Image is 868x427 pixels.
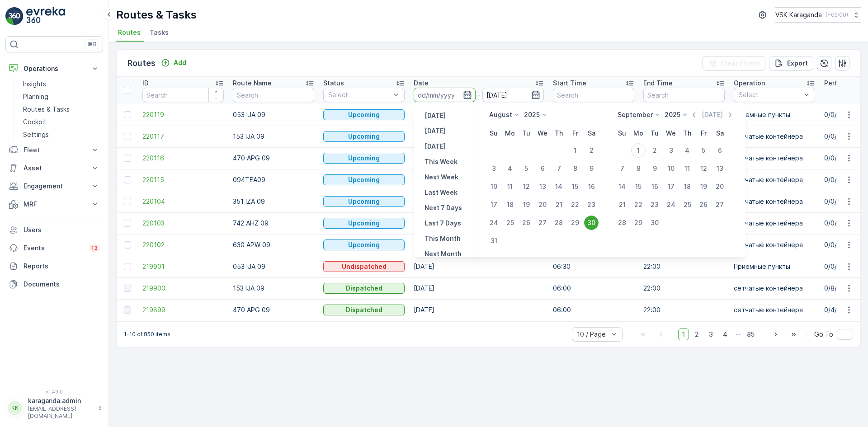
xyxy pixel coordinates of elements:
p: [DATE] [425,111,446,120]
p: Routes [127,57,156,70]
button: Export [769,56,813,70]
p: 2025 [524,110,540,119]
div: 26 [519,216,533,230]
p: 2025 [665,110,680,119]
p: Performance [824,79,864,88]
p: [DATE] [702,110,723,119]
td: 742 AHZ 09 [228,212,319,234]
span: 3 [705,328,717,340]
p: Users [24,225,99,235]
div: 25 [680,197,694,212]
p: ... [736,328,741,340]
p: Last Week [425,188,458,197]
p: Upcoming [348,110,380,119]
div: 10 [486,179,501,194]
th: Monday [630,125,646,141]
th: Saturday [712,125,728,141]
td: [DATE] [409,104,548,126]
div: Toggle Row Selected [124,198,131,205]
div: Toggle Row Selected [124,176,131,183]
div: 19 [519,197,533,212]
span: 4 [719,328,731,340]
p: [DATE] [425,142,446,151]
p: Next Week [425,173,458,182]
td: 470 APG 09 [228,147,319,169]
div: 6 [535,161,550,176]
p: Next 7 Days [425,203,462,212]
div: 1 [631,143,646,158]
td: 06:30 [548,256,639,277]
td: [DATE] [409,234,548,256]
p: Export [787,59,808,68]
a: Planning [19,90,103,103]
div: Toggle Row Selected [124,220,131,227]
a: Events13 [5,239,103,257]
p: Clear Filters [721,59,760,68]
p: MRF [24,200,85,209]
span: 220116 [142,154,224,163]
div: Toggle Row Selected [124,241,131,249]
div: 11 [680,161,694,176]
td: [DATE] [409,147,548,169]
td: [DATE] [409,191,548,212]
div: 4 [680,143,694,158]
p: Documents [24,280,99,289]
td: 22:00 [639,256,729,277]
div: 8 [568,161,582,176]
td: сетчатыe контейнера [729,147,820,169]
td: сетчатыe контейнера [729,212,820,234]
td: сетчатыe контейнера [729,299,820,321]
p: Select [328,90,391,99]
td: сетчатыe контейнера [729,234,820,256]
button: Upcoming [323,239,405,250]
button: Clear Filters [703,56,765,70]
span: 220104 [142,197,224,206]
div: 9 [584,161,599,176]
a: Documents [5,275,103,293]
a: Settings [19,128,103,141]
button: VSK Karaganda(+05:00) [775,7,861,23]
div: 14 [552,179,566,194]
td: сетчатыe контейнера [729,277,820,299]
div: 25 [503,216,517,230]
td: [DATE] [409,212,548,234]
input: Search [643,88,725,102]
input: Search [233,88,314,102]
button: This Week [421,156,461,167]
div: 23 [584,197,599,212]
p: 1-10 of 850 items [124,331,170,338]
button: Next Week [421,172,462,183]
td: [DATE] [409,277,548,299]
p: Start Time [553,79,586,88]
td: 470 APG 09 [228,299,319,321]
p: ID [142,79,149,88]
th: Saturday [583,125,599,141]
td: 351 IZA 09 [228,191,319,212]
td: 053 IJA 09 [228,104,319,126]
th: Thursday [551,125,567,141]
div: Toggle Row Selected [124,111,131,118]
input: Search [142,88,224,102]
div: Toggle Row Selected [124,285,131,292]
div: 2 [584,143,599,158]
td: [DATE] [409,256,548,277]
td: сетчатыe контейнера [729,169,820,191]
span: 219900 [142,284,224,293]
p: Routes & Tasks [23,105,70,114]
div: 4 [503,161,517,176]
div: 13 [712,161,727,176]
div: 24 [486,216,501,230]
button: Upcoming [323,174,405,185]
p: Asset [24,164,85,173]
span: 220115 [142,175,224,184]
button: Engagement [5,177,103,195]
button: Dispatched [323,305,405,315]
th: Sunday [614,125,630,141]
p: karaganda.admin [28,396,93,405]
p: Fleet [24,145,85,155]
div: Toggle Row Selected [124,263,131,270]
a: Reports [5,257,103,275]
div: 15 [631,179,646,194]
span: 219899 [142,305,224,314]
td: 06:00 [548,299,639,321]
